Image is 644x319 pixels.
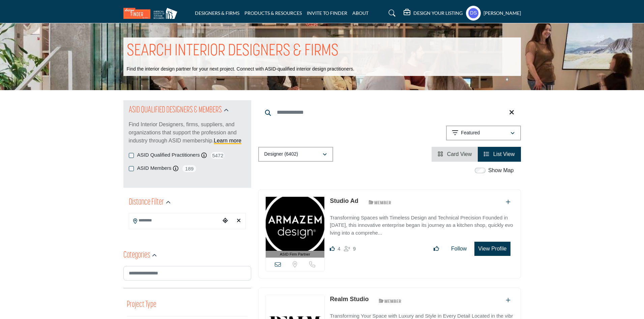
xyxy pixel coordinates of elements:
[447,242,471,256] button: Follow
[307,10,347,16] a: INVITE TO FINDER
[214,138,241,143] a: Learn more
[137,151,200,159] label: ASID Qualified Practitioners
[123,249,150,262] h2: Categories
[258,104,521,121] input: Search Keyword
[506,297,510,303] a: Add To List
[461,130,480,136] p: Featured
[123,8,181,19] img: Site Logo
[382,8,400,19] a: Search
[266,197,325,251] img: Studio Ad
[488,166,514,175] label: Show Map
[244,10,302,16] a: PRODUCTS & RESOURCES
[266,197,325,258] a: ASID Firm Partner
[474,242,510,256] button: View Profile
[466,6,481,21] button: Show hide supplier dropdown
[413,10,463,16] h5: DESIGN YOUR LISTING
[338,246,340,251] span: 4
[365,198,395,207] img: ASID Members Badge Icon
[127,298,156,311] button: Project Type
[129,166,134,171] input: ASID Members checkbox
[493,151,515,157] span: List View
[280,251,310,257] span: ASID Firm Partner
[446,126,521,140] button: Featured
[127,66,354,73] p: Find the interior design partner for your next project. Connect with ASID-qualified interior desi...
[484,151,515,157] a: View List
[234,214,244,228] div: Clear search location
[129,104,222,116] h2: ASID QUALIFIED DESIGNERS & MEMBERS
[484,10,521,17] h5: [PERSON_NAME]
[210,151,225,160] span: 5472
[137,164,172,172] label: ASID Members
[330,295,369,304] p: Realm Studio
[127,41,339,62] h1: SEARCH INTERIOR DESIGNERS & FIRMS
[264,151,298,158] p: Designer (6402)
[506,199,510,205] a: Add To List
[344,245,356,253] div: Followers
[129,196,164,209] h2: Distance Filter
[375,296,405,305] img: ASID Members Badge Icon
[182,164,197,173] span: 189
[432,147,478,162] li: Card View
[330,214,514,237] p: Transforming Spaces with Timeless Design and Technical Precision Founded in [DATE], this innovati...
[330,196,358,206] p: Studio Ad
[220,214,230,228] div: Choose your current location
[330,197,358,204] a: Studio Ad
[129,153,134,158] input: ASID Qualified Practitioners checkbox
[330,246,335,251] i: Likes
[330,210,514,237] a: Transforming Spaces with Timeless Design and Technical Precision Founded in [DATE], this innovati...
[129,121,246,145] p: Find Interior Designers, firms, suppliers, and organizations that support the profession and indu...
[352,10,369,16] a: ABOUT
[478,147,521,162] li: List View
[330,296,369,302] a: Realm Studio
[129,214,220,227] input: Search Location
[195,10,239,16] a: DESIGNERS & FIRMS
[123,266,251,281] input: Search Category
[258,147,333,162] button: Designer (6402)
[353,246,356,251] span: 9
[438,151,472,157] a: View Card
[447,151,472,157] span: Card View
[429,242,443,256] button: Like listing
[404,9,463,17] div: DESIGN YOUR LISTING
